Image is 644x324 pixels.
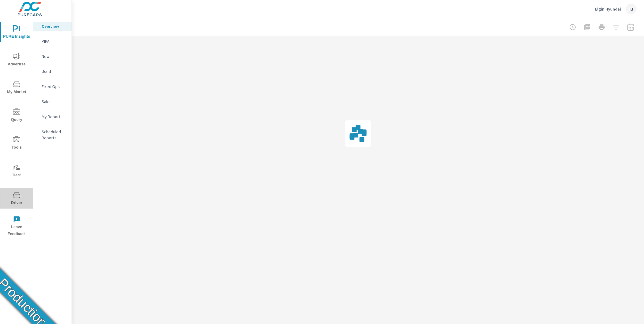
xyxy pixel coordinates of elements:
[0,18,33,240] div: nav menu
[33,22,72,31] div: Overview
[33,52,72,61] div: New
[42,38,67,44] p: PIPA
[42,99,67,105] p: Sales
[33,37,72,46] div: PIPA
[33,97,72,106] div: Sales
[33,82,72,91] div: Fixed Ops
[2,81,31,96] span: My Market
[42,53,67,59] p: New
[2,192,31,206] span: Driver
[42,68,67,74] p: Used
[2,216,31,237] span: Leave Feedback
[33,67,72,76] div: Used
[42,129,67,141] p: Scheduled Reports
[2,25,31,40] span: PURE Insights
[2,109,31,123] span: Query
[2,53,31,68] span: Advertise
[33,127,72,142] div: Scheduled Reports
[595,6,621,12] p: Elgin Hyundai
[42,114,67,120] p: My Report
[33,112,72,121] div: My Report
[42,83,67,90] p: Fixed Ops
[626,4,637,14] div: IJ
[2,164,31,179] span: Tier2
[42,23,67,29] p: Overview
[2,136,31,151] span: Tools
